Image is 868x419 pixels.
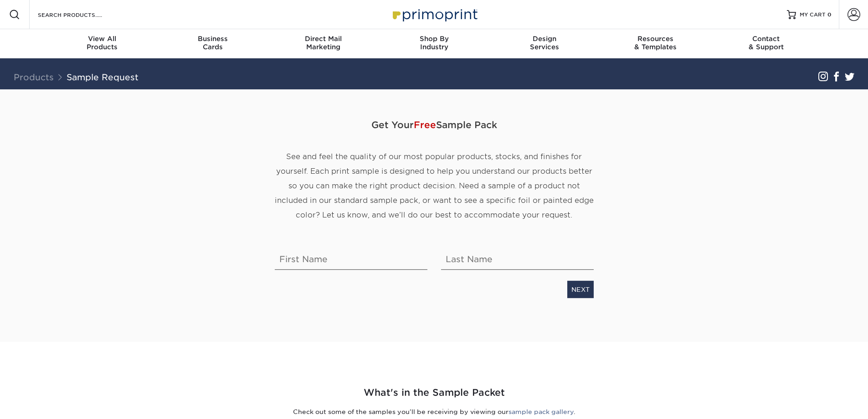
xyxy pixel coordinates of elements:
[275,152,594,219] span: See and feel the quality of our most popular products, stocks, and finishes for yourself. Each pr...
[711,35,822,51] div: & Support
[67,72,139,82] a: Sample Request
[168,386,701,400] h2: What's in the Sample Packet
[47,35,158,43] span: View All
[489,29,600,58] a: DesignServices
[600,35,711,51] div: & Templates
[157,35,268,43] span: Business
[47,29,158,58] a: View AllProducts
[379,35,489,51] div: Industry
[268,29,379,58] a: Direct MailMarketing
[827,11,832,18] span: 0
[711,29,822,58] a: Contact& Support
[168,407,701,416] p: Check out some of the samples you’ll be receiving by viewing our .
[379,29,489,58] a: Shop ByIndustry
[268,35,379,43] span: Direct Mail
[37,9,126,20] input: SEARCH PRODUCTS.....
[600,29,711,58] a: Resources& Templates
[275,111,594,139] span: Get Your Sample Pack
[489,35,600,43] span: Design
[157,29,268,58] a: BusinessCards
[47,35,158,51] div: Products
[489,35,600,51] div: Services
[508,408,574,415] a: sample pack gallery
[567,281,594,298] a: NEXT
[389,5,480,24] img: Primoprint
[379,35,489,43] span: Shop By
[711,35,822,43] span: Contact
[157,35,268,51] div: Cards
[268,35,379,51] div: Marketing
[800,11,826,19] span: MY CART
[414,119,436,130] span: Free
[14,72,54,82] a: Products
[600,35,711,43] span: Resources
